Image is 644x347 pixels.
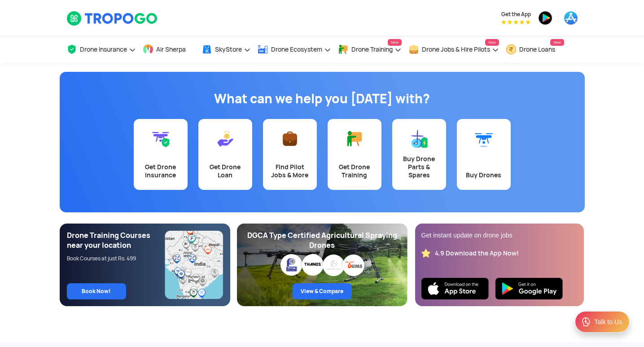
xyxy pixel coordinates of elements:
div: Find Pilot Jobs & More [268,163,311,179]
h1: What can we help you [DATE] with? [66,90,578,108]
a: Drone Jobs & Hire PilotsNew [408,36,499,63]
div: DGCA Type Certified Agricultural Spraying Drones [244,231,400,250]
a: Get Drone Training [328,119,381,190]
span: Drone Insurance [80,46,127,53]
a: Book Now! [67,283,126,299]
div: Get Drone Loan [204,163,247,179]
a: View & Compare [293,283,352,299]
img: Get Drone Training [346,130,364,148]
div: Get Drone Insurance [139,163,182,179]
img: Get Drone Loan [216,130,234,148]
img: appstore [564,11,578,25]
span: New [550,39,564,46]
img: Get Drone Insurance [152,130,170,148]
a: Drone Ecosystem [258,36,331,63]
a: Drone TrainingNew [338,36,402,63]
div: Get Drone Training [333,163,376,179]
div: Drone Training Courses near your location [67,231,165,250]
a: SkyStore [202,36,251,63]
a: Find Pilot Jobs & More [263,119,317,190]
div: Buy Drones [462,171,505,179]
div: 4.9 Download the App Now! [435,249,519,258]
img: playstore [538,11,552,25]
span: New [485,39,499,46]
span: Get the App [501,11,531,18]
span: New [388,39,401,46]
img: Buy Drones [475,130,493,148]
div: Talk to Us [595,317,622,326]
div: Book Courses at just Rs. 499 [67,255,165,262]
div: Get instant update on drone jobs [421,231,578,240]
img: Ios [421,278,489,299]
span: Drone Ecosystem [271,46,322,53]
img: star_rating [421,249,430,258]
span: Drone Jobs & Hire Pilots [422,46,490,53]
span: Air Sherpa [156,46,186,53]
img: Playstore [495,278,563,299]
a: Buy Drone Parts & Spares [392,119,446,190]
img: Buy Drone Parts & Spares [410,130,428,148]
img: TropoGo Logo [66,11,158,26]
span: Drone Training [351,46,393,53]
span: SkyStore [215,46,242,53]
img: App Raking [501,20,530,24]
a: Drone Insurance [66,36,136,63]
div: Buy Drone Parts & Spares [398,155,441,179]
a: Air Sherpa [143,36,195,63]
a: Get Drone Loan [198,119,252,190]
a: Buy Drones [457,119,511,190]
a: Get Drone Insurance [134,119,188,190]
img: Find Pilot Jobs & More [281,130,299,148]
span: Drone Loans [519,46,555,53]
img: ic_Support.svg [581,316,591,327]
a: Drone LoansNew [506,36,564,63]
